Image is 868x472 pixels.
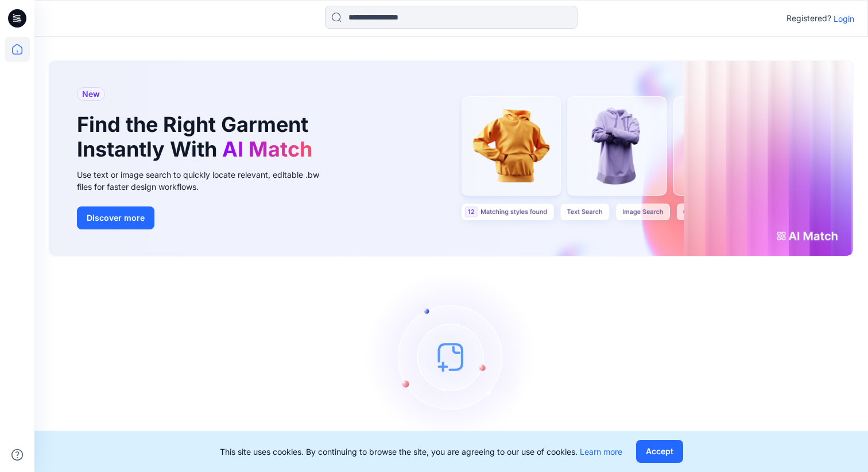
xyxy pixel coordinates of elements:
h1: Find the Right Garment Instantly With [77,112,318,162]
p: This site uses cookies. By continuing to browse the site, you are agreeing to our use of cookies. [220,446,622,458]
button: Accept [636,440,683,463]
div: Use text or image search to quickly locate relevant, editable .bw files for faster design workflows. [77,169,335,193]
img: empty-state-image.svg [365,271,537,443]
span: AI Match [222,136,312,162]
span: New [82,87,100,101]
a: Learn more [580,447,622,457]
p: Registered? [786,11,831,25]
p: Login [834,13,854,25]
button: Discover more [77,206,154,229]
